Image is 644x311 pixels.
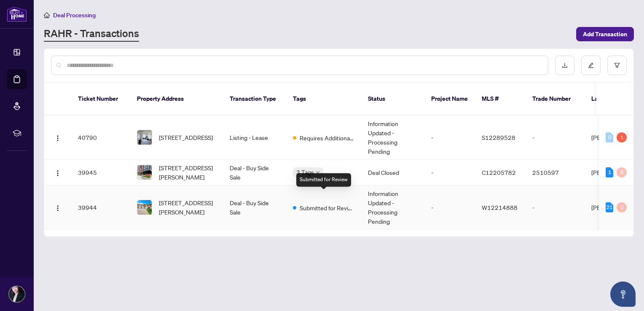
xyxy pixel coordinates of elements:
td: Information Updated - Processing Pending [361,115,424,160]
button: Logo [51,166,64,179]
span: Requires Additional Docs [300,133,354,142]
th: Property Address [130,83,223,115]
img: thumbnail-img [137,200,152,214]
td: 2510597 [526,160,585,185]
button: download [555,56,574,75]
th: Status [361,83,424,115]
button: Add Transaction [576,27,634,41]
button: Logo [51,201,64,214]
div: 0 [606,132,613,142]
th: Transaction Type [223,83,286,115]
span: home [44,12,50,18]
div: 21 [606,202,613,212]
div: 1 [606,167,613,177]
a: RAHR - Transactions [44,27,139,42]
th: Ticket Number [71,83,130,115]
td: Deal - Buy Side Sale [223,185,286,230]
th: Project Name [424,83,475,115]
span: W12214888 [482,204,518,211]
span: download [562,62,568,68]
button: Open asap [610,282,636,307]
span: edit [588,62,594,68]
td: Listing - Lease [223,115,286,160]
div: 0 [617,202,627,212]
td: Deal - Buy Side Sale [223,160,286,185]
img: logo [7,6,27,22]
img: Logo [54,135,61,142]
img: thumbnail-img [137,165,152,180]
span: Submitted for Review [300,203,354,212]
div: 1 [617,132,627,142]
button: Logo [51,131,64,144]
span: 3 Tags [296,167,314,177]
button: edit [581,56,601,75]
div: Submitted for Review [296,173,351,187]
span: S12289528 [482,134,515,141]
img: Logo [54,205,61,212]
img: thumbnail-img [137,130,152,145]
td: Deal Closed [361,160,424,185]
th: MLS # [475,83,526,115]
td: 39945 [71,160,130,185]
span: [STREET_ADDRESS][PERSON_NAME] [159,163,216,182]
span: filter [614,62,620,68]
button: filter [607,56,627,75]
span: C12205782 [482,169,516,176]
span: Add Transaction [583,27,627,41]
td: - [424,160,475,185]
td: Information Updated - Processing Pending [361,185,424,230]
span: Deal Processing [53,11,96,19]
th: Tags [286,83,361,115]
td: - [424,115,475,160]
td: - [526,115,585,160]
img: Logo [54,170,61,177]
td: 40790 [71,115,130,160]
span: down [316,170,320,174]
td: - [526,185,585,230]
span: [STREET_ADDRESS][PERSON_NAME] [159,198,216,217]
td: - [424,185,475,230]
td: 39944 [71,185,130,230]
img: Profile Icon [9,286,25,302]
span: [STREET_ADDRESS] [159,133,213,142]
div: 0 [617,167,627,177]
th: Trade Number [526,83,585,115]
